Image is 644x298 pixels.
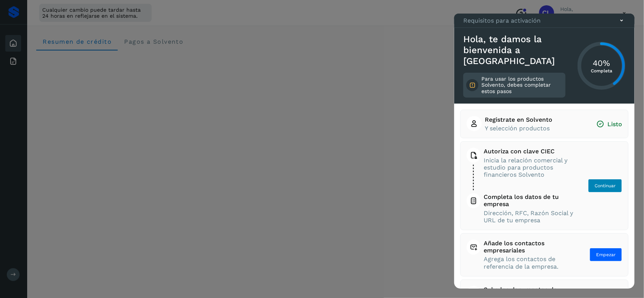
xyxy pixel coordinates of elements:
span: Inicia la relación comercial y estudio para productos financieros Solvento [484,157,574,179]
h3: 40% [591,58,612,68]
span: Empezar [596,251,616,258]
span: Autoriza con clave CIEC [484,148,574,155]
span: Añade los contactos empresariales [484,240,575,254]
span: Y selección productos [485,125,552,132]
button: Registrate en SolventoY selección productosListo [467,116,622,132]
button: Añade los contactos empresarialesAgrega los contactos de referencia de la empresa.Empezar [467,240,622,270]
p: Requisitos para activación [463,17,541,24]
span: Agrega los contactos de referencia de la empresa. [484,255,575,270]
h3: Hola, te damos la bienvenida a [GEOGRAPHIC_DATA] [463,34,566,66]
span: Listo [596,120,622,128]
button: Autoriza con clave CIECInicia la relación comercial y estudio para productos financieros Solvento... [467,148,622,224]
span: Registrate en Solvento [485,116,552,123]
div: Requisitos para activación [454,14,635,28]
p: Para usar los productos Solvento, debes completar estos pasos [481,76,563,95]
p: Completa [591,68,612,73]
button: Empezar [590,248,622,261]
span: Completa los datos de tu empresa [484,193,574,208]
button: Continuar [588,179,622,193]
span: Continuar [595,182,616,189]
span: Dirección, RFC, Razón Social y URL de tu empresa [484,209,574,224]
